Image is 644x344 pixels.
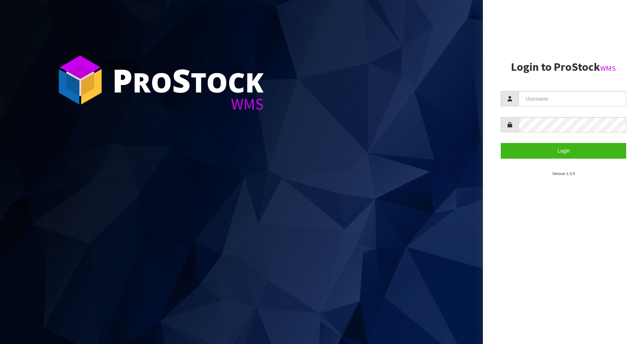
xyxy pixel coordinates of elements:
div: WMS [112,96,264,112]
span: P [112,58,133,102]
small: WMS [600,64,616,73]
img: ProStock Cube [53,53,107,107]
h2: Login to ProStock [501,61,626,73]
span: S [172,58,191,102]
div: ro tock [112,64,264,96]
button: Login [501,143,626,158]
small: Version 1.0.0 [552,171,575,176]
input: Username [519,91,626,106]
